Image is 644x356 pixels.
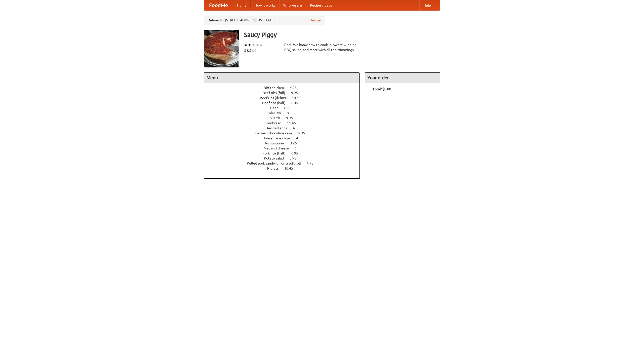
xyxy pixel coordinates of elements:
span: 6 [295,146,302,150]
a: Recipe videos [306,0,336,10]
span: Beef ribs (full) [263,91,290,95]
h4: Menu [204,73,359,83]
span: 11.45 [287,121,301,125]
a: How it works [251,0,279,10]
span: Devilled eggs [265,126,292,130]
div: Pork. We know how to cook it. Award-winning BBQ sauce, and meat with all the trimmings. [284,42,360,52]
a: Potato salad 3.95 [264,156,306,160]
span: 10.45 [292,96,306,100]
span: 4 [293,126,300,130]
a: Pork ribs (half) 6.95 [262,151,307,155]
li: $ [252,48,254,53]
span: 7.55 [284,106,295,110]
a: Hushpuppies 3.25 [264,141,306,145]
span: Hushpuppies [264,141,289,145]
li: ★ [244,42,248,48]
span: Beer [270,106,283,110]
span: Beef ribs (delux) [260,96,291,100]
span: 9.95 [286,116,298,120]
a: Beef ribs (full) 9.95 [263,91,307,95]
span: 5.95 [298,131,310,135]
span: BBQ chicken [264,86,289,90]
a: Coleslaw 8.95 [267,111,303,115]
span: Pulled pork sandwich on a soft roll [247,161,306,165]
li: $ [254,48,257,53]
img: angular.jpg [204,30,239,67]
li: ★ [252,42,255,48]
span: German chocolate cake [255,131,297,135]
a: FoodMe [204,0,233,10]
span: Beef ribs (half) [262,101,291,105]
span: Collards [267,116,285,120]
span: 6.45 [291,101,303,105]
span: 6.95 [291,151,303,155]
li: ★ [248,42,252,48]
span: Potato salad [264,156,289,160]
span: 3.95 [290,156,301,160]
li: ★ [259,42,263,48]
b: Total: $0.00 [373,87,391,91]
a: Beef ribs (half) 6.45 [262,101,307,105]
li: $ [247,48,249,53]
a: Housemade chips 4 [262,136,307,140]
span: Mac and cheese [264,146,294,150]
span: 8.95 [287,111,299,115]
a: Beer 7.55 [270,106,300,110]
a: Devilled eggs 4 [265,126,304,130]
li: $ [244,48,247,53]
span: 3.25 [290,141,302,145]
a: Riblets 10.45 [267,166,302,170]
span: 4.95 [307,161,318,165]
div: Deliver to: [STREET_ADDRESS][US_STATE] [204,16,325,25]
a: Cornbread 11.45 [265,121,305,125]
a: BBQ chicken 4.95 [264,86,306,90]
a: Collards 9.95 [267,116,302,120]
a: Home [233,0,251,10]
span: 4 [296,136,303,140]
h4: Your order [365,73,440,83]
h3: Saucy Piggy [244,30,440,40]
a: Pulled pork sandwich on a soft roll 4.95 [247,161,323,165]
a: Mac and cheese 6 [264,146,306,150]
span: Housemade chips [262,136,295,140]
a: Help [419,0,435,10]
a: German chocolate cake 5.95 [255,131,314,135]
span: 4.95 [290,86,302,90]
span: 9.95 [291,91,303,95]
span: Cornbread [265,121,286,125]
li: $ [249,48,252,53]
a: Beef ribs (delux) 10.45 [260,96,310,100]
a: Change [309,18,321,23]
span: 10.45 [284,166,298,170]
span: Pork ribs (half) [262,151,291,155]
a: Who we are [279,0,306,10]
li: ★ [255,42,259,48]
span: Riblets [267,166,284,170]
span: Coleslaw [267,111,286,115]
